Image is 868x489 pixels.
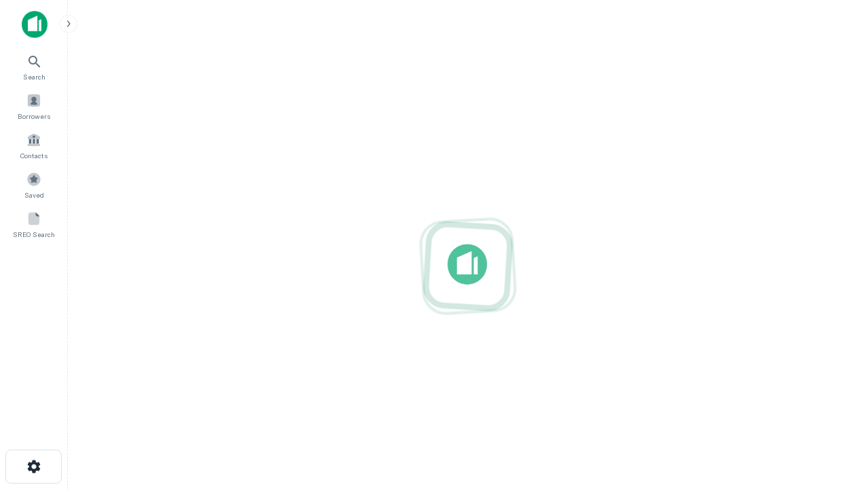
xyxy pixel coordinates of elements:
a: Contacts [4,127,64,164]
a: SREO Search [4,206,64,242]
a: Saved [4,166,64,203]
span: Contacts [20,150,47,161]
a: Search [4,48,64,85]
span: SREO Search [13,229,55,240]
span: Saved [24,189,44,200]
a: Borrowers [4,88,64,124]
iframe: Chat Widget [800,337,868,402]
span: Borrowers [18,111,50,122]
span: Search [23,71,45,82]
img: capitalize-icon.png [22,11,47,38]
